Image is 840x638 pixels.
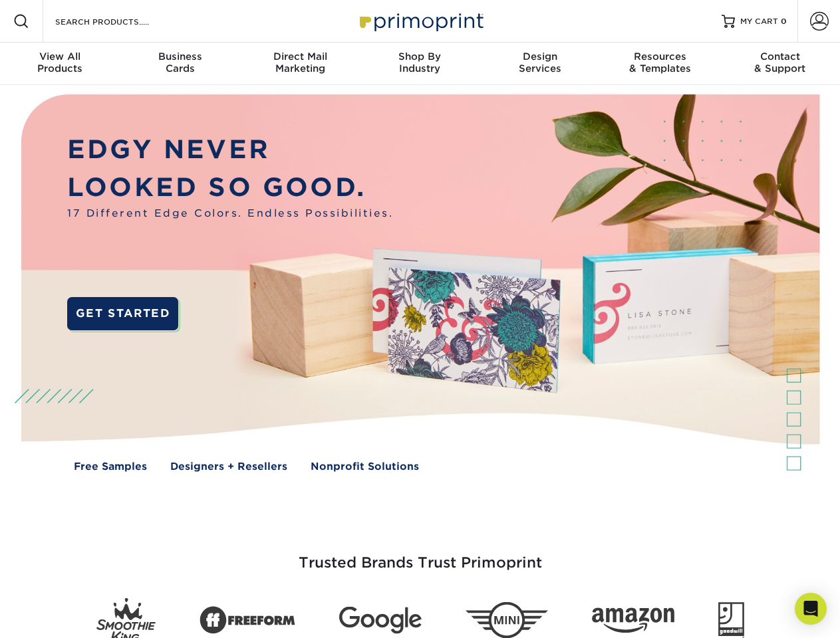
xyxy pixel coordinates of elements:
div: & Templates [600,51,720,74]
a: GET STARTED [67,297,178,330]
img: Primoprint [354,7,487,35]
span: 17 Different Edge Colors. Endless Possibilities. [67,206,393,221]
div: Services [480,51,600,74]
img: Goodwill [718,602,744,638]
img: Amazon [592,608,674,633]
div: Industry [360,51,480,74]
a: Resources& Templates [600,43,720,85]
a: Direct MailMarketing [240,43,360,85]
span: Design [480,51,600,62]
div: & Support [720,51,840,74]
a: Contact& Support [720,43,840,85]
a: Designers + Resellers [170,459,287,475]
div: Open Intercom Messenger [795,593,827,625]
span: Direct Mail [240,51,360,62]
span: Business [120,51,239,62]
h3: Trusted Brands Trust Primoprint [31,522,809,587]
input: SEARCH PRODUCTS..... [54,13,184,29]
a: Shop ByIndustry [360,43,480,85]
img: Google [339,607,422,634]
p: LOOKED SO GOOD. [67,169,393,207]
a: DesignServices [480,43,600,85]
span: Contact [720,51,840,62]
a: Free Samples [74,459,147,475]
a: BusinessCards [120,43,239,85]
div: Cards [120,51,239,74]
span: Resources [600,51,720,62]
span: MY CART [740,16,778,27]
a: Nonprofit Solutions [311,459,419,475]
span: 0 [781,17,787,26]
iframe: Google Customer Reviews [3,597,113,633]
p: EDGY NEVER [67,131,393,169]
span: Shop By [360,51,480,62]
div: Marketing [240,51,360,74]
